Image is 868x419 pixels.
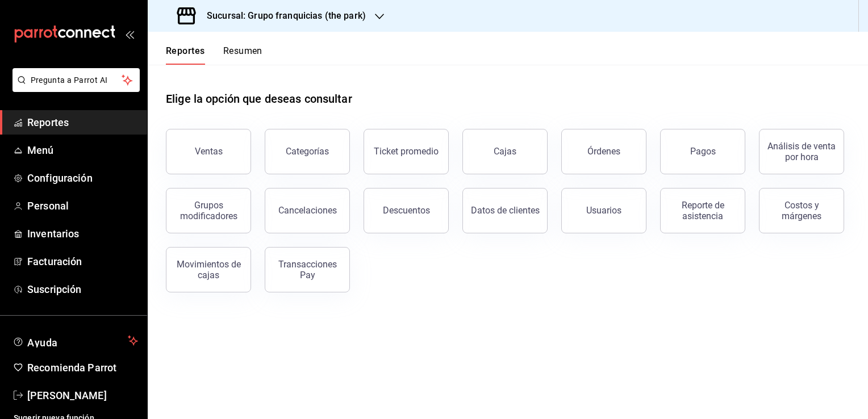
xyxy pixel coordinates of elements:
[27,282,138,297] span: Suscripción
[198,9,366,23] h3: Sucursal: Grupo franquicias (the park)
[660,129,745,174] button: Pagos
[223,45,262,65] button: Resumen
[586,205,621,216] div: Usuarios
[462,188,548,233] button: Datos de clientes
[173,259,244,280] div: Movimientos de cajas
[173,200,244,221] div: Grupos modificadores
[8,82,140,94] a: Pregunta a Parrot AI
[660,188,745,233] button: Reporte de asistencia
[27,388,138,403] span: [PERSON_NAME]
[265,188,350,233] button: Cancelaciones
[166,247,251,292] button: Movimientos de cajas
[364,129,449,174] button: Ticket promedio
[759,188,844,233] button: Costos y márgenes
[265,247,350,292] button: Transacciones Pay
[272,259,343,280] div: Transacciones Pay
[667,200,738,221] div: Reporte de asistencia
[195,146,223,157] div: Ventas
[166,45,262,65] div: navigation tabs
[462,129,548,174] button: Cajas
[278,205,337,216] div: Cancelaciones
[759,129,844,174] button: Análisis de venta por hora
[766,141,837,162] div: Análisis de venta por hora
[766,200,837,221] div: Costos y márgenes
[166,45,205,65] button: Reportes
[561,188,646,233] button: Usuarios
[12,68,140,92] button: Pregunta a Parrot AI
[265,129,350,174] button: Categorías
[27,226,138,241] span: Inventarios
[166,129,251,174] button: Ventas
[690,146,716,157] div: Pagos
[374,146,439,157] div: Ticket promedio
[27,334,123,347] span: Ayuda
[364,188,449,233] button: Descuentos
[471,205,540,216] div: Datos de clientes
[27,254,138,269] span: Facturación
[27,198,138,213] span: Personal
[27,360,138,375] span: Recomienda Parrot
[27,170,138,186] span: Configuración
[383,205,430,216] div: Descuentos
[27,143,138,158] span: Menú
[587,146,620,157] div: Órdenes
[286,146,329,157] div: Categorías
[561,129,646,174] button: Órdenes
[166,90,352,107] h1: Elige la opción que deseas consultar
[31,74,122,86] span: Pregunta a Parrot AI
[125,30,134,39] button: open_drawer_menu
[494,146,516,157] div: Cajas
[166,188,251,233] button: Grupos modificadores
[27,115,138,130] span: Reportes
